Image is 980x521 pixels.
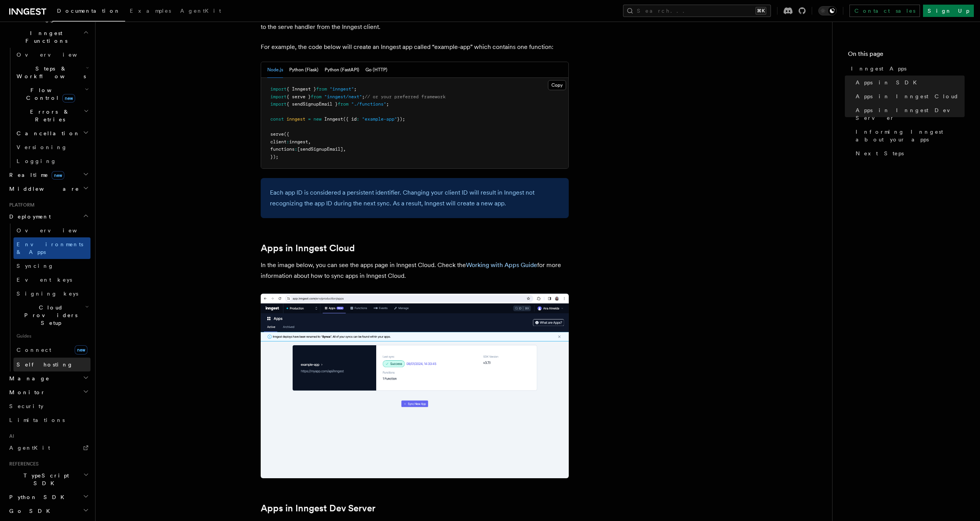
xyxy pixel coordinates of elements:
span: new [75,345,87,355]
span: serve [270,131,284,137]
a: Working with Apps Guide [466,261,537,269]
button: Inngest Functions [6,26,90,48]
span: Monitor [6,388,45,396]
p: In the image below, you can see the apps page in Inngest Cloud. Check the for more information ab... [261,260,569,281]
a: Overview [13,224,90,237]
button: Python (Flask) [289,62,318,78]
a: Documentation [52,2,125,22]
button: Search...⌘K [623,5,771,17]
span: Logging [17,158,57,164]
span: { Inngest } [286,86,316,92]
a: Syncing [13,259,90,273]
button: Realtimenew [6,168,90,182]
span: ({ [284,131,289,137]
span: Next Steps [856,150,904,157]
a: Inngest Apps [848,62,965,76]
a: Apps in Inngest Cloud [261,243,355,254]
a: Apps in Inngest Dev Server [853,103,965,125]
span: new [313,116,322,122]
span: inngest [286,116,305,122]
span: Syncing [17,263,54,269]
span: AgentKit [180,8,221,14]
button: Steps & Workflows [13,62,90,83]
span: = [308,116,311,122]
span: , [308,139,311,145]
span: from [338,101,348,107]
button: Copy [548,80,566,90]
button: Python SDK [6,490,90,504]
a: Examples [125,2,176,21]
span: Security [9,403,44,409]
span: Apps in SDK [856,79,921,86]
a: Apps in SDK [853,76,965,89]
a: Apps in Inngest Cloud [853,89,965,103]
a: Apps in Inngest Dev Server [261,503,375,514]
span: Connect [17,347,51,353]
span: Middleware [6,185,79,193]
span: Limitations [9,417,65,423]
span: inngest [289,139,308,145]
span: ; [354,86,357,92]
span: Errors & Retries [13,108,84,123]
span: Apps in Inngest Dev Server [856,106,965,122]
a: Informing Inngest about your apps [853,125,965,146]
a: Self hosting [13,358,90,371]
a: AgentKit [176,2,226,21]
a: Security [6,399,90,413]
span: Overview [17,227,96,234]
span: Apps in Inngest Cloud [856,92,959,100]
button: Cloud Providers Setup [13,301,90,330]
a: Contact sales [849,5,920,17]
span: new [62,94,75,103]
a: Logging [13,154,90,168]
a: Sign Up [923,5,974,17]
span: Informing Inngest about your apps [856,128,965,143]
span: Inngest Functions [6,29,83,45]
span: { sendSignupEmail } [286,101,338,107]
span: : [286,139,289,145]
a: Next Steps [853,146,965,160]
button: Node.js [267,62,283,78]
span: [sendSignupEmail] [297,146,343,152]
span: Inngest Apps [851,65,906,72]
a: Event keys [13,273,90,287]
span: import [270,101,286,107]
span: "./functions" [351,101,386,107]
span: Go SDK [6,507,55,515]
span: new [52,171,64,180]
span: Signing keys [17,291,78,297]
button: Monitor [6,385,90,399]
button: Go (HTTP) [365,62,387,78]
button: Manage [6,371,90,385]
a: Connectnew [13,342,90,358]
a: Signing keys [13,287,90,301]
img: Inngest Cloud screen with apps [261,294,569,478]
span: { serve } [286,94,311,99]
span: from [311,94,322,99]
span: Python SDK [6,493,69,501]
span: "inngest" [330,86,354,92]
a: AgentKit [6,441,90,455]
a: Versioning [13,140,90,154]
span: Steps & Workflows [13,65,86,80]
span: Deployment [6,213,51,220]
button: Go SDK [6,504,90,518]
span: from [316,86,327,92]
span: Versioning [17,144,67,150]
a: Limitations [6,413,90,427]
span: Guides [13,330,90,342]
span: import [270,86,286,92]
button: Deployment [6,210,90,224]
span: }); [270,154,278,160]
span: ; [362,94,365,99]
span: AgentKit [9,445,50,451]
span: client [270,139,286,145]
span: Examples [130,8,171,14]
span: Realtime [6,171,64,179]
span: "inngest/next" [324,94,362,99]
span: : [357,116,359,122]
div: Inngest Functions [6,48,90,168]
button: TypeScript SDK [6,469,90,490]
button: Errors & Retries [13,105,90,126]
p: For example, the code below will create an Inngest app called “example-app” which contains one fu... [261,42,569,52]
